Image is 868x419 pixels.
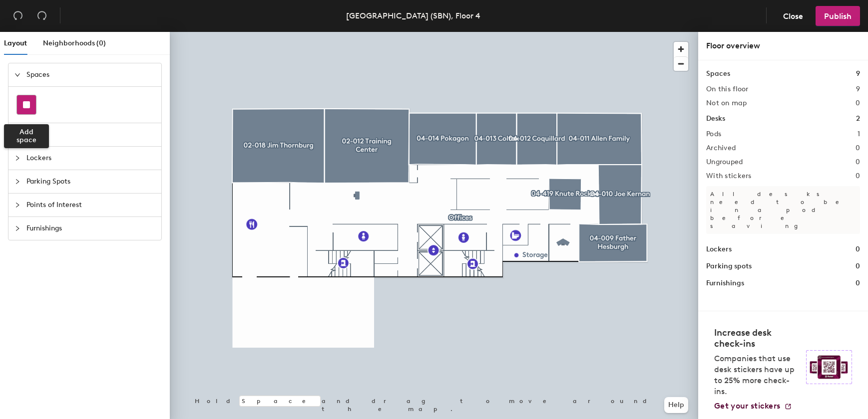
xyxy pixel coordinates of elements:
h1: 0 [856,261,860,272]
h2: Ungrouped [706,158,743,166]
span: collapsed [14,132,20,138]
span: Desks [26,123,155,146]
div: [GEOGRAPHIC_DATA] (SBN), Floor 4 [346,9,480,22]
span: collapsed [14,179,20,185]
h1: Parking spots [706,261,752,272]
span: Furnishings [26,217,155,240]
h2: Archived [706,144,736,152]
span: Close [783,11,803,21]
a: Get your stickers [714,401,792,411]
span: collapsed [14,155,20,161]
h2: 0 [856,99,860,107]
button: Close [775,6,812,26]
button: Help [664,397,688,413]
div: Floor overview [706,40,860,52]
h1: Spaces [706,68,730,79]
h2: 0 [856,158,860,166]
span: Neighborhoods (0) [43,39,106,47]
h2: 1 [858,130,860,138]
p: All desks need to be in a pod before saving [706,186,860,234]
h1: 0 [856,278,860,289]
span: Parking Spots [26,170,155,193]
h1: Lockers [706,244,732,255]
h4: Increase desk check-ins [714,327,800,349]
span: Get your stickers [714,401,780,411]
span: Publish [824,11,852,21]
h2: Not on map [706,99,747,107]
img: Sticker logo [806,350,852,384]
span: Layout [4,39,27,47]
h2: With stickers [706,172,752,180]
h1: 2 [856,113,860,124]
button: Add space [16,95,36,115]
h1: Furnishings [706,278,744,289]
button: Undo (⌘ + Z) [8,6,28,26]
span: Lockers [26,147,155,170]
h1: Desks [706,113,725,124]
span: collapsed [14,225,20,231]
span: Spaces [26,63,155,86]
h2: 9 [856,85,860,93]
h2: 0 [856,172,860,180]
span: expanded [14,72,20,78]
span: Points of Interest [26,194,155,216]
h1: 9 [856,68,860,79]
button: Publish [816,6,860,26]
h1: 0 [856,244,860,255]
p: Companies that use desk stickers have up to 25% more check-ins. [714,353,800,397]
button: Redo (⌘ + ⇧ + Z) [32,6,52,26]
span: collapsed [14,202,20,208]
h2: On this floor [706,85,749,93]
h2: Pods [706,130,721,138]
h2: 0 [856,144,860,152]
